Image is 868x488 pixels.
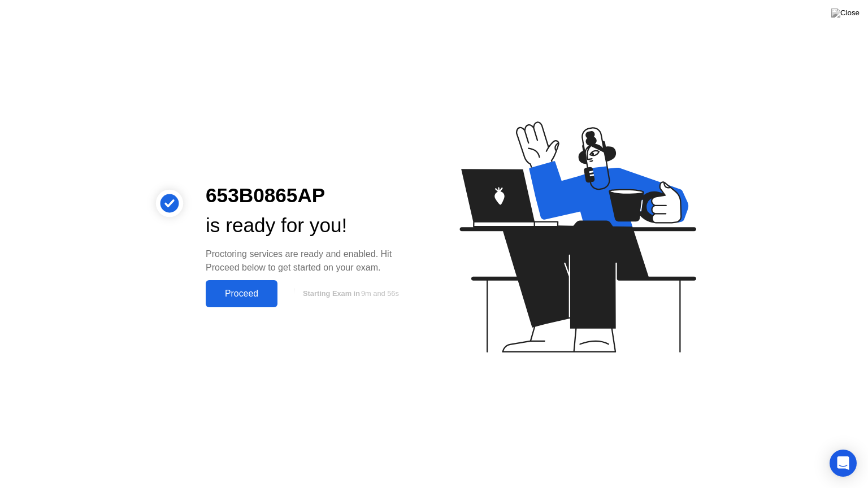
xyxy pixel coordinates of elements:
[206,280,277,307] button: Proceed
[206,247,416,274] div: Proctoring services are ready and enabled. Hit Proceed below to get started on your exam.
[361,289,399,298] span: 9m and 56s
[206,181,416,211] div: 653B0865AP
[830,450,857,477] div: Open Intercom Messenger
[283,283,416,304] button: Starting Exam in9m and 56s
[209,289,274,299] div: Proceed
[831,8,860,18] img: Close
[206,211,416,241] div: is ready for you!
